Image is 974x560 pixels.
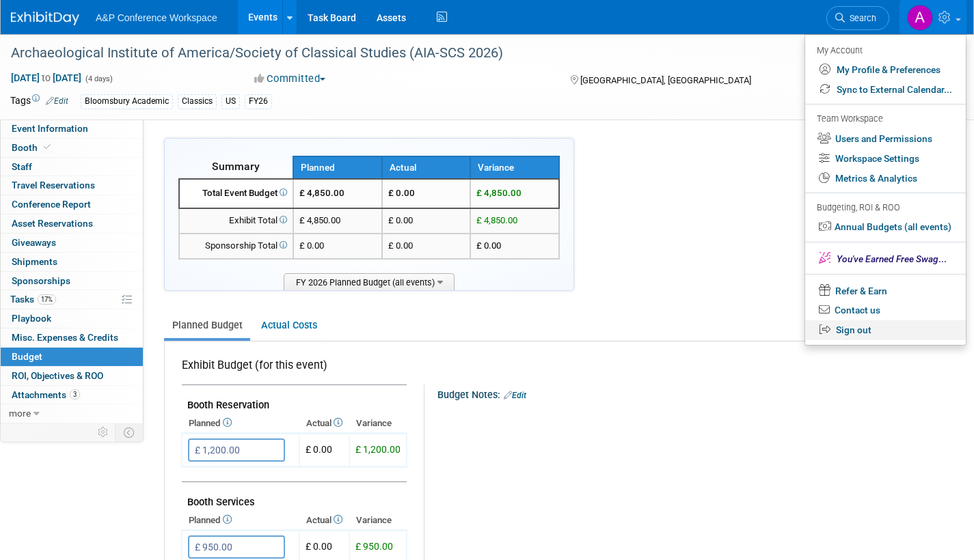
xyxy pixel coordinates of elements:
span: Budget [12,351,42,362]
td: £ 0.00 [382,234,471,259]
div: US [221,94,240,109]
a: Asset Reservations [1,214,143,233]
span: £ 950.00 [355,541,393,552]
button: Committed [249,72,331,86]
div: My Account [817,42,952,58]
th: Variance [470,156,559,179]
span: £ 4,850.00 [299,215,340,225]
div: Total Event Budget [185,187,287,200]
span: Search [845,13,876,23]
span: A&P Conference Workspace [96,12,217,23]
div: Team Workspace [817,112,952,127]
a: Metrics & Analytics [805,169,966,188]
th: Planned [293,156,382,179]
div: Classics [178,94,217,109]
span: Attachments [12,389,80,400]
a: Users and Permissions [805,129,966,149]
span: Asset Reservations [12,218,93,229]
span: 17% [38,294,56,305]
span: £ 1,200.00 [355,444,401,455]
a: Misc. Expenses & Credits [1,328,143,347]
th: Planned [182,414,299,433]
span: more [9,408,31,419]
span: Event Information [12,123,88,134]
a: Giveaways [1,234,143,252]
span: ROI, Objectives & ROO [12,370,103,381]
a: Sponsorships [1,272,143,290]
span: £ 4,850.00 [476,215,517,225]
a: Edit [46,96,68,106]
span: Playbook [12,313,51,324]
span: Travel Reservations [12,180,95,191]
span: Conference Report [12,199,91,210]
span: [GEOGRAPHIC_DATA], [GEOGRAPHIC_DATA] [580,75,751,85]
div: Exhibit Budget (for this event) [182,358,401,380]
a: Workspace Settings [805,149,966,169]
a: Planned Budget [164,313,250,338]
a: My Profile & Preferences [805,60,966,80]
span: Tasks [10,294,56,305]
a: Search [826,6,889,30]
a: Sign out [805,320,966,340]
td: Tags [10,94,68,109]
td: Booth Reservation [182,385,407,415]
span: [DATE] [DATE] [10,72,82,84]
span: Shipments [12,256,57,267]
a: more [1,404,143,423]
a: Tasks17% [1,290,143,309]
span: £ 0.00 [476,240,501,251]
div: Budgeting, ROI & ROO [817,201,952,215]
span: Staff [12,161,32,172]
span: Booth [12,142,53,153]
a: Budget [1,348,143,366]
div: Sponsorship Total [185,240,287,253]
a: Travel Reservations [1,176,143,195]
span: £ 0.00 [299,240,324,251]
span: ... [837,253,947,264]
span: £ 4,850.00 [476,188,522,198]
i: Booth reservation complete [44,143,51,151]
td: £ 0.00 [382,208,471,234]
td: Toggle Event Tabs [116,423,144,441]
td: Booth Services [182,482,407,512]
span: 3 [70,389,80,400]
span: Sponsorships [12,275,70,286]
span: Summary [212,160,260,173]
span: FY 2026 Planned Budget (all events) [284,273,455,290]
td: Personalize Event Tab Strip [92,423,116,441]
a: Conference Report [1,195,143,214]
th: Actual [382,156,471,179]
a: Annual Budgets (all events) [805,217,966,237]
div: FY26 [245,94,272,109]
a: Actual Costs [253,313,325,338]
img: Amanda Oney [907,5,933,31]
a: Shipments [1,253,143,271]
a: Staff [1,158,143,176]
span: £ 0.00 [306,444,332,455]
th: Variance [349,414,407,433]
a: Booth [1,139,143,157]
span: £ 4,850.00 [299,188,344,198]
div: Bloomsbury Academic [81,94,173,109]
th: Planned [182,511,299,530]
span: Giveaways [12,237,56,248]
span: (4 days) [84,74,113,83]
span: Misc. Expenses & Credits [12,332,118,343]
span: to [40,72,53,83]
div: Budget Notes: [437,384,934,402]
a: Playbook [1,309,143,328]
th: Variance [349,511,407,530]
div: Archaeological Institute of America/Society of Classical Studies (AIA-SCS 2026) [6,41,867,66]
th: Actual [299,414,349,433]
span: You've Earned Free Swag [837,253,938,264]
a: Edit [504,391,526,400]
div: Exhibit Total [185,214,287,227]
a: ROI, Objectives & ROO [1,367,143,385]
a: Event Information [1,120,143,138]
a: Sync to External Calendar... [805,80,966,100]
a: Attachments3 [1,386,143,404]
td: £ 0.00 [382,179,471,208]
img: ExhibitDay [11,12,79,25]
a: You've Earned Free Swag... [805,248,966,269]
th: Actual [299,511,349,530]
